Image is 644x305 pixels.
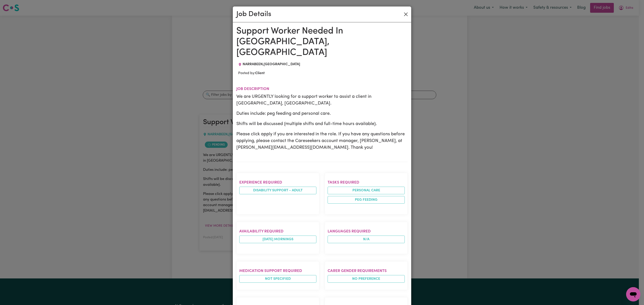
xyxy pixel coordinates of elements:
[236,10,271,19] h2: Job Details
[328,180,405,185] h2: Tasks required
[402,11,409,18] button: Close
[239,180,316,185] h2: Experience required
[328,269,405,273] h2: Carer gender requirements
[236,62,302,67] div: Job location: NARRABEEN, New South Wales
[239,236,316,243] li: [DATE] mornings
[236,93,408,107] p: We are URGENTLY looking for a support worker to assist a client in [GEOGRAPHIC_DATA], [GEOGRAPHIC...
[239,187,316,194] li: Disability support - Adult
[328,275,405,283] span: No preference
[328,196,405,204] li: PEG feeding
[238,71,265,75] span: Posted by:
[239,269,316,273] h2: Medication Support Required
[328,187,405,194] li: Personal care
[236,110,408,117] p: Duties include: peg feeding and personal care.
[626,287,640,301] iframe: Button to launch messaging window, conversation in progress
[328,229,405,234] h2: Languages required
[236,87,408,91] h2: Job description
[239,229,316,234] h2: Availability required
[236,121,408,127] p: Shifts will be discussed (multiple shifts and full-time hours available).
[243,63,300,66] span: NARRABEEN , [GEOGRAPHIC_DATA]
[236,26,408,58] h1: Support Worker Needed In [GEOGRAPHIC_DATA], [GEOGRAPHIC_DATA]
[239,275,316,283] span: Not specified
[236,131,408,151] p: Please click apply if you are interested in the role. If you have any questions before applying, ...
[255,71,265,75] b: Client
[328,236,405,243] span: N/A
